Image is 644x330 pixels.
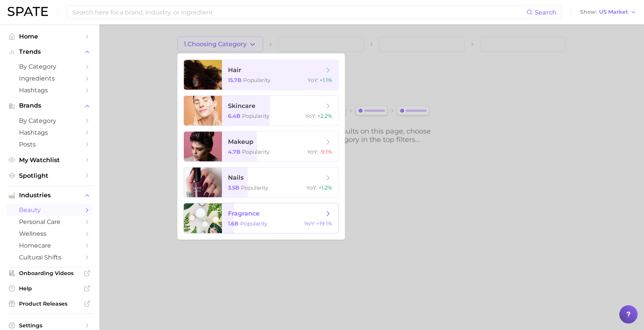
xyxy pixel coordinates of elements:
span: Popularity [242,148,269,155]
a: Hashtags [6,127,93,138]
span: +2.2% [317,113,332,119]
button: Trends [6,46,93,58]
span: Help [19,285,80,292]
span: Popularity [242,113,269,119]
span: US Market [599,10,628,14]
a: Help [6,283,93,294]
span: nails [228,174,244,181]
span: cultural shifts [19,254,80,261]
button: ShowUS Market [578,7,638,17]
a: cultural shifts [6,251,93,263]
span: 4.7b [228,148,241,155]
span: Spotlight [19,172,80,179]
span: YoY : [305,113,316,119]
img: SPATE [8,7,48,16]
span: Home [19,33,80,40]
span: Show [580,10,597,14]
span: wellness [19,230,80,237]
span: Search [535,9,556,16]
span: by Category [19,117,80,124]
span: 15.7b [228,77,242,84]
span: hair [228,66,241,74]
a: homecare [6,240,93,251]
ul: 1.Choosing Category [177,53,345,240]
span: Hashtags [19,87,80,94]
span: Onboarding Videos [19,270,80,277]
span: YoY : [304,220,315,227]
a: Spotlight [6,170,93,182]
span: +19.1% [316,220,332,227]
a: Ingredients [6,72,93,84]
span: by Category [19,63,80,70]
span: YoY : [307,148,318,155]
a: wellness [6,228,93,240]
span: Popularity [240,220,268,227]
span: -9.1% [319,148,332,155]
span: fragrance [228,210,260,217]
span: YoY : [308,77,318,84]
span: 3.5b [228,184,239,191]
span: YoY : [306,184,317,191]
span: +1.2% [319,184,332,191]
a: personal care [6,216,93,228]
span: skincare [228,102,255,109]
span: 1.6b [228,220,239,227]
span: Popularity [243,77,271,84]
a: Home [6,31,93,42]
a: by Category [6,61,93,72]
a: My Watchlist [6,154,93,166]
a: Hashtags [6,84,93,96]
a: by Category [6,115,93,127]
span: My Watchlist [19,156,80,164]
a: beauty [6,204,93,216]
span: Trends [19,48,80,55]
span: +1.1% [320,77,332,84]
a: Onboarding Videos [6,267,93,279]
a: Product Releases [6,298,93,309]
span: makeup [228,138,253,145]
span: Brands [19,102,80,109]
span: 6.4b [228,113,241,119]
span: Posts [19,141,80,148]
span: Hashtags [19,129,80,136]
span: Ingredients [19,75,80,82]
a: Posts [6,138,93,150]
span: Product Releases [19,300,80,307]
span: Industries [19,192,80,199]
span: personal care [19,218,80,225]
span: homecare [19,242,80,249]
span: Settings [19,322,80,329]
input: Search here for a brand, industry, or ingredient [72,6,526,19]
button: Industries [6,190,93,201]
button: Brands [6,100,93,111]
span: beauty [19,206,80,214]
span: Popularity [241,184,268,191]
